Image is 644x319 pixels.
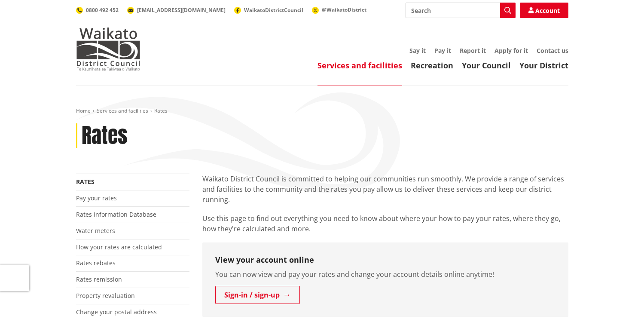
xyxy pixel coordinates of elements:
a: Pay your rates [76,194,117,202]
a: Rates Information Database [76,210,156,218]
a: @WaikatoDistrict [312,6,366,13]
a: Account [520,3,568,18]
input: Search input [406,3,516,18]
span: WaikatoDistrictCouncil [244,6,303,14]
h3: View your account online [215,255,555,265]
a: How your rates are calculated [76,243,162,251]
a: Change your postal address [76,308,157,316]
a: Home [76,107,91,114]
p: You can now view and pay your rates and change your account details online anytime! [215,269,555,279]
a: Your Council [462,60,511,71]
a: Sign-in / sign-up [215,286,300,304]
a: Contact us [537,46,568,55]
span: [EMAIL_ADDRESS][DOMAIN_NAME] [137,6,226,14]
a: Pay it [434,46,451,55]
a: [EMAIL_ADDRESS][DOMAIN_NAME] [127,6,226,14]
a: Rates remission [76,275,122,283]
a: WaikatoDistrictCouncil [234,6,303,14]
a: Rates rebates [76,259,116,267]
a: 0800 492 452 [76,6,119,14]
a: Property revaluation [76,291,135,300]
a: Apply for it [494,46,528,55]
a: Rates [76,178,95,186]
a: Water meters [76,227,115,235]
a: Say it [409,46,426,55]
nav: breadcrumb [76,107,568,115]
span: @WaikatoDistrict [322,6,366,13]
span: 0800 492 452 [86,6,119,14]
a: Report it [460,46,486,55]
p: Waikato District Council is committed to helping our communities run smoothly. We provide a range... [202,174,568,205]
h1: Rates [82,123,128,148]
a: Your District [519,60,568,71]
span: Rates [154,107,168,114]
p: Use this page to find out everything you need to know about where your how to pay your rates, whe... [202,213,568,234]
a: Services and facilities [317,60,402,71]
a: Services and facilities [97,107,148,114]
a: Recreation [411,60,453,71]
img: Waikato District Council - Te Kaunihera aa Takiwaa o Waikato [76,28,140,71]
